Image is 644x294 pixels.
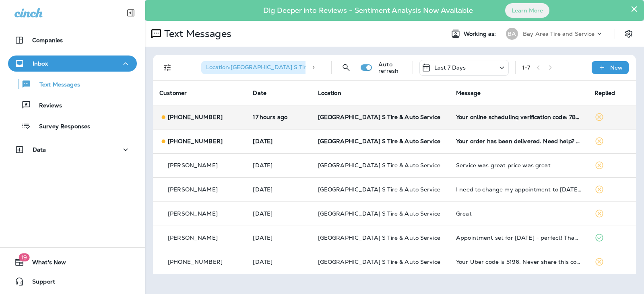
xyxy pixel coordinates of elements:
button: Settings [621,27,636,41]
p: [PERSON_NAME] [168,210,218,217]
p: Inbox [33,60,48,67]
p: Last 7 Days [434,64,466,71]
p: Bay Area Tire and Service [523,31,595,37]
div: I need to change my appointment to Wednesday early in the morning. Toyota is doing warranty work ... [456,186,581,193]
button: 19What's New [8,254,137,270]
span: 19 [19,253,29,261]
button: Collapse Sidebar [120,5,142,21]
div: 1 - 7 [522,64,530,71]
p: [PERSON_NAME] [168,162,218,169]
div: Great [456,210,581,217]
button: Companies [8,32,137,48]
p: Reviews [31,102,62,110]
p: Dig Deeper into Reviews - Sentiment Analysis Now Available [240,9,496,12]
button: Reviews [8,97,137,113]
p: Sep 11, 2025 03:04 PM [253,210,305,217]
span: [GEOGRAPHIC_DATA] S Tire & Auto Service [318,186,440,193]
div: BA [506,28,518,40]
div: Appointment set for tomorrow - perfect! Thanks! [456,234,581,241]
div: Location:[GEOGRAPHIC_DATA] S Tire & Auto Service [201,61,346,74]
p: Sep 11, 2025 09:44 AM [253,234,305,241]
span: [GEOGRAPHIC_DATA] S Tire & Auto Service [318,210,440,217]
button: Support [8,273,137,290]
button: Data [8,142,137,158]
button: Close [630,2,638,15]
p: [PHONE_NUMBER] [168,259,223,265]
p: Sep 13, 2025 06:19 PM [253,186,305,193]
button: Search Messages [338,60,354,76]
span: Location [318,89,341,97]
p: Survey Responses [31,123,90,131]
p: Sep 23, 2025 04:18 PM [253,114,305,120]
p: New [610,64,623,71]
span: Replied [594,89,615,97]
p: Text Messages [161,28,231,40]
div: Your Uber code is 5196. Never share this code. Reply STOP ALL to unsubscribe. [456,259,581,265]
span: Date [253,89,266,97]
div: Service was great price was great [456,162,581,169]
p: Data [33,146,46,153]
span: [GEOGRAPHIC_DATA] S Tire & Auto Service [318,162,440,169]
span: Location : [GEOGRAPHIC_DATA] S Tire & Auto Service [206,64,351,71]
span: [GEOGRAPHIC_DATA] S Tire & Auto Service [318,138,440,145]
button: Learn More [505,3,549,18]
p: Auto refresh [378,61,406,74]
p: [PERSON_NAME] [168,186,218,193]
button: Filters [159,60,175,76]
p: Sep 15, 2025 10:29 AM [253,162,305,169]
p: Sep 19, 2025 01:48 PM [253,138,305,144]
div: Your online scheduling verification code: 784924 [456,114,581,120]
div: Your order has been delivered. Need help? https://drd.sh/oFY4qdfbgz6ccYMW [456,138,581,144]
p: [PERSON_NAME] [168,234,218,241]
span: Customer [159,89,187,97]
p: Companies [32,37,63,43]
p: [PHONE_NUMBER] [168,138,223,144]
button: Inbox [8,56,137,72]
span: What's New [24,259,66,269]
button: Text Messages [8,76,137,93]
span: Support [24,278,55,288]
span: [GEOGRAPHIC_DATA] S Tire & Auto Service [318,234,440,241]
span: [GEOGRAPHIC_DATA] S Tire & Auto Service [318,113,440,121]
button: Survey Responses [8,117,137,134]
span: [GEOGRAPHIC_DATA] S Tire & Auto Service [318,258,440,265]
p: Text Messages [31,81,80,89]
p: [PHONE_NUMBER] [168,114,223,120]
p: Sep 11, 2025 08:47 AM [253,259,305,265]
span: Working as: [464,31,498,37]
span: Message [456,89,481,97]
